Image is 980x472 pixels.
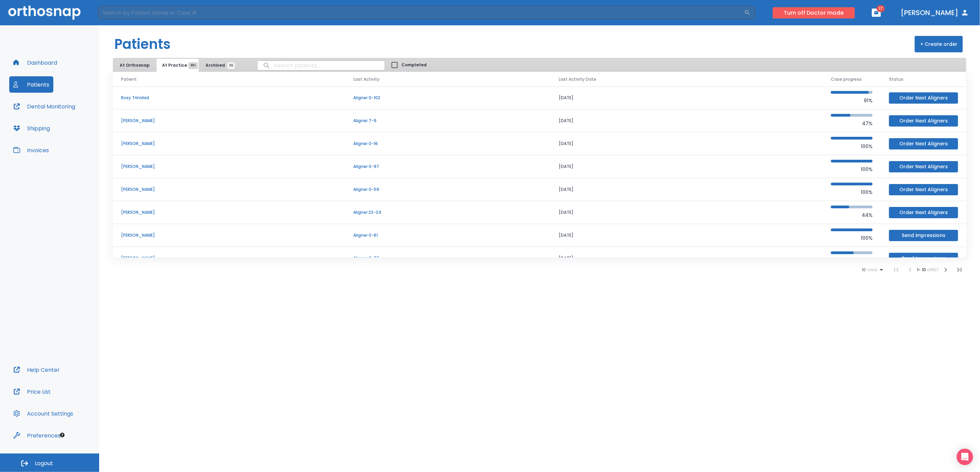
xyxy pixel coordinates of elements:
[354,163,543,170] p: Aligner 0-97
[831,96,873,105] p: 91%
[8,5,81,19] img: Orthosnap
[889,207,958,218] button: Order Next Aligners
[831,234,873,242] p: 100%
[401,62,427,68] span: Completed
[35,460,53,467] span: Logout
[9,98,79,115] button: Dental Monitoring
[831,188,873,196] p: 100%
[354,118,543,124] p: Aligner 7-9
[98,6,744,19] input: Search by Patient Name or Case #
[559,76,597,82] span: Last Activity Date
[121,141,337,147] p: [PERSON_NAME]
[121,76,137,82] span: Patient
[831,165,873,173] p: 100%
[9,54,61,71] button: Dashboard
[121,209,337,215] p: [PERSON_NAME]
[9,120,54,136] button: Shipping
[121,95,337,101] p: Rosy Trinidad
[831,211,873,219] p: 44%
[927,267,939,273] span: of 807
[915,36,963,52] button: + Create order
[889,92,958,104] button: Order Next Aligners
[889,115,958,127] button: Order Next Aligners
[9,142,53,158] button: Invoices
[831,76,862,82] span: Case progress
[59,432,65,438] div: Tooltip anchor
[9,427,65,444] button: Preferences
[121,232,337,238] p: [PERSON_NAME]
[889,184,958,195] button: Order Next Aligners
[206,62,231,68] span: Archived
[354,186,543,193] p: Aligner 0-59
[121,118,337,124] p: [PERSON_NAME]
[889,161,958,172] button: Order Next Aligners
[831,119,873,128] p: 47%
[957,449,973,465] div: Open Intercom Messenger
[889,253,958,264] button: Send impressions
[9,405,77,422] button: Account Settings
[877,5,885,12] span: 17
[551,109,823,132] td: [DATE]
[227,62,235,69] span: 36
[917,267,927,273] span: 1 - 10
[121,255,337,261] p: [PERSON_NAME]
[551,178,823,201] td: [DATE]
[114,59,155,72] button: At Orthosnap
[551,132,823,155] td: [DATE]
[121,163,337,170] p: [PERSON_NAME]
[831,142,873,150] p: 100%
[9,76,53,93] button: Patients
[354,141,543,147] p: Aligner 0-16
[889,230,958,241] button: Send impressions
[354,76,380,82] span: Last Activity
[889,76,903,82] span: Status
[354,95,543,101] p: Aligner 0-102
[898,6,972,19] button: [PERSON_NAME]
[354,255,543,261] p: Aligner 0-77
[551,201,823,224] td: [DATE]
[121,186,337,193] p: [PERSON_NAME]
[257,59,385,72] input: search
[188,62,198,69] span: 99+
[354,232,543,238] p: Aligner 0-61
[354,209,543,215] p: Aligner 22-24
[114,59,238,72] div: tabs
[551,155,823,178] td: [DATE]
[866,267,877,272] span: rows
[551,224,823,247] td: [DATE]
[551,247,823,270] td: [DATE]
[889,138,958,149] button: Order Next Aligners
[9,362,64,378] button: Help Center
[114,34,171,54] h1: Patients
[831,257,873,265] p: 55%
[773,7,855,18] button: Turn off Doctor mode
[862,267,866,272] span: 10
[9,383,55,400] button: Price List
[162,62,193,68] span: At Practice
[551,87,823,109] td: [DATE]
